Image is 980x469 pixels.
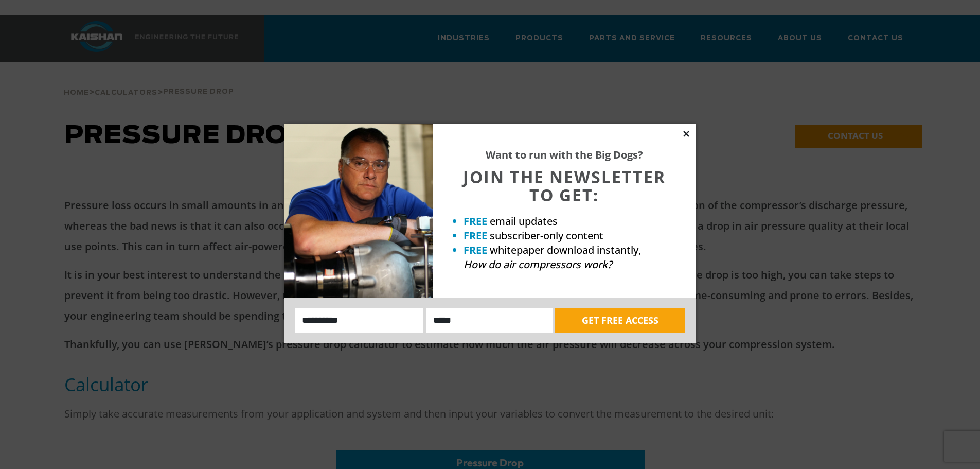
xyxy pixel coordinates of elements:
[555,308,685,333] button: GET FREE ACCESS
[490,214,558,228] span: email updates
[486,148,643,162] strong: Want to run with the Big Dogs?
[490,229,603,242] span: subscriber-only content
[490,243,641,257] span: whitepaper download instantly,
[464,243,487,257] strong: FREE
[463,166,666,206] span: JOIN THE NEWSLETTER TO GET:
[464,257,612,271] em: How do air compressors work?
[464,214,487,228] strong: FREE
[464,229,487,242] strong: FREE
[426,308,553,333] input: Email
[295,308,424,333] input: Name:
[682,129,691,138] button: Close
